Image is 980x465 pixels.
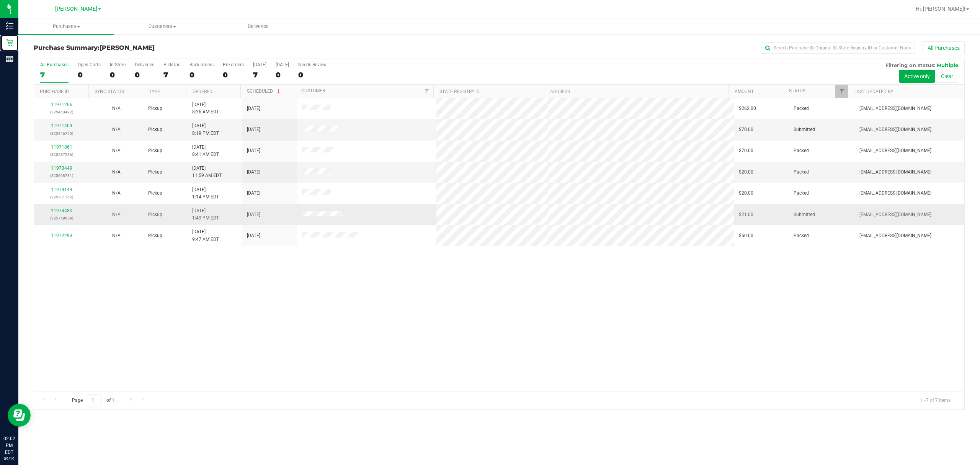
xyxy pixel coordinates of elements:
[936,70,958,83] button: Clear
[794,232,809,239] span: Packed
[6,55,13,63] inline-svg: Reports
[794,190,809,197] span: Packed
[39,214,84,222] p: (325719654)
[39,108,84,116] p: (325453492)
[276,70,289,79] div: 0
[189,62,214,67] div: Back-orders
[421,85,433,98] a: Filter
[39,172,84,179] p: (325668781)
[192,165,222,179] span: [DATE] 11:59 AM EDT
[885,62,935,68] span: Filtering on status:
[65,395,121,406] span: Page of 1
[110,70,126,79] div: 0
[114,18,210,34] a: Customers
[112,190,121,197] button: N/A
[112,169,121,176] button: N/A
[6,22,13,30] inline-svg: Inventory
[110,62,126,67] div: In Store
[794,169,809,176] span: Packed
[3,456,15,462] p: 09/19
[789,88,805,93] a: Status
[51,102,72,107] a: 11971266
[8,404,31,427] iframe: Resource center
[859,211,931,218] span: [EMAIL_ADDRESS][DOMAIN_NAME]
[148,169,162,176] span: Pickup
[6,39,13,46] inline-svg: Retail
[95,89,124,94] a: Sync Status
[192,207,219,222] span: [DATE] 1:49 PM EDT
[88,395,101,406] input: 1
[192,144,219,158] span: [DATE] 8:41 AM EDT
[135,70,154,79] div: 0
[859,105,931,112] span: [EMAIL_ADDRESS][DOMAIN_NAME]
[794,211,815,218] span: Submitted
[112,147,121,154] button: N/A
[923,41,965,54] button: All Purchases
[148,105,162,112] span: Pickup
[112,169,121,175] span: Not Applicable
[247,126,260,133] span: [DATE]
[112,190,121,196] span: Not Applicable
[51,233,72,238] a: 11972293
[298,70,327,79] div: 0
[51,208,72,213] a: 11974480
[148,147,162,154] span: Pickup
[739,211,753,218] span: $21.00
[223,70,244,79] div: 0
[854,89,893,94] a: Last Updated By
[735,89,754,94] a: Amount
[247,232,260,239] span: [DATE]
[148,211,162,218] span: Pickup
[301,88,325,93] a: Customer
[55,6,97,12] span: [PERSON_NAME]
[112,126,121,133] button: N/A
[544,85,728,98] th: Address
[859,190,931,197] span: [EMAIL_ADDRESS][DOMAIN_NAME]
[794,147,809,154] span: Packed
[835,85,848,98] a: Filter
[859,147,931,154] span: [EMAIL_ADDRESS][DOMAIN_NAME]
[114,23,209,30] span: Customers
[739,126,753,133] span: $70.00
[34,44,344,51] h3: Purchase Summary:
[247,211,260,218] span: [DATE]
[276,62,289,67] div: [DATE]
[298,62,327,67] div: Needs Review
[112,105,121,112] button: N/A
[192,101,219,116] span: [DATE] 8:36 AM EDT
[739,147,753,154] span: $70.00
[112,127,121,132] span: Not Applicable
[192,228,219,243] span: [DATE] 9:47 AM EDT
[794,105,809,112] span: Packed
[112,232,121,239] button: N/A
[192,122,219,137] span: [DATE] 8:19 PM EDT
[51,165,72,171] a: 11973449
[112,106,121,111] span: Not Applicable
[193,89,212,94] a: Ordered
[916,6,965,12] span: Hi, [PERSON_NAME]!
[39,193,84,201] p: (325701762)
[51,144,72,150] a: 11971861
[112,148,121,153] span: Not Applicable
[794,126,815,133] span: Submitted
[18,18,114,34] a: Purchases
[247,88,282,94] a: Scheduled
[51,187,72,192] a: 11974149
[40,89,69,94] a: Purchase ID
[739,169,753,176] span: $20.00
[40,62,69,67] div: All Purchases
[762,42,915,54] input: Search Purchase ID, Original ID, State Registry ID or Customer Name...
[148,126,162,133] span: Pickup
[148,190,162,197] span: Pickup
[112,211,121,218] button: N/A
[163,70,180,79] div: 7
[859,169,931,176] span: [EMAIL_ADDRESS][DOMAIN_NAME]
[3,435,15,456] p: 02:02 PM EDT
[112,233,121,238] span: Not Applicable
[253,62,266,67] div: [DATE]
[253,70,266,79] div: 7
[439,89,480,94] a: State Registry ID
[739,105,756,112] span: $262.00
[859,126,931,133] span: [EMAIL_ADDRESS][DOMAIN_NAME]
[739,232,753,239] span: $50.00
